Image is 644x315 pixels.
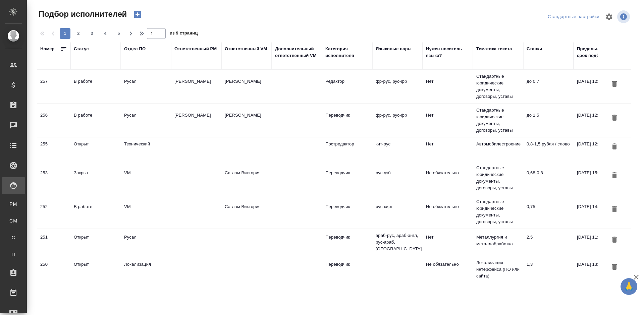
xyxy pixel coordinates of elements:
div: Открыт [74,261,117,268]
span: 4 [100,30,111,37]
td: Переводчик [322,231,372,254]
p: рус-кирг [376,203,419,210]
button: Создать [129,9,146,20]
div: Статус [74,46,89,52]
div: Тематика тикета [476,46,512,52]
td: Нет [423,109,473,132]
td: Локализация [121,258,171,281]
button: Удалить [609,234,620,246]
td: VM [121,166,171,190]
div: Номер [40,46,55,52]
span: 2 [73,30,84,37]
a: П [5,248,22,261]
td: Русал [121,75,171,98]
button: 5 [113,28,124,39]
span: Посмотреть информацию [617,10,631,23]
div: Ответственный PM [174,46,217,52]
td: Переводчик [322,200,372,224]
td: [DATE] 15:55 [574,166,624,190]
td: 0,75 [523,200,574,224]
td: Не обязательно [423,258,473,281]
button: Удалить [609,170,620,182]
div: 255 [40,141,67,147]
button: Удалить [609,141,620,153]
td: Автомобилестроение [473,137,523,161]
td: 0,8-1,5 рубля / слово [523,137,574,161]
td: Нет [423,231,473,254]
span: П [8,251,18,258]
div: Открыт [74,234,117,241]
td: Не обязательно [423,166,473,190]
td: 1,3 [523,258,574,281]
div: В работе [74,203,117,210]
span: С [8,234,18,241]
button: Удалить [609,261,620,273]
p: кит-рус [376,141,419,147]
p: фр-рус, рус-фр [376,112,419,119]
div: Дополнительный ответственный VM [275,46,319,59]
button: 4 [100,28,111,39]
div: Ответственный VM [225,46,267,52]
td: до 0,7 [523,75,574,98]
span: 5 [113,30,124,37]
a: С [5,231,22,244]
td: [DATE] 12:00 [574,109,624,132]
div: Ставки [527,46,542,52]
td: [PERSON_NAME] [221,75,272,98]
button: Удалить [609,203,620,216]
td: Нет [423,75,473,98]
td: Стандартные юридические документы, договоры, уставы [473,104,523,137]
div: 250 [40,261,67,268]
button: 3 [87,28,97,39]
td: [PERSON_NAME] [171,109,221,132]
td: Технический [121,137,171,161]
div: В работе [74,78,117,85]
span: PM [8,201,18,207]
td: [PERSON_NAME] [221,109,272,132]
td: [DATE] 11:51 [574,231,624,254]
td: Русал [121,109,171,132]
td: Переводчик [322,258,372,281]
td: [DATE] 12:00 [574,137,624,161]
p: рус-узб [376,170,419,176]
div: В работе [74,112,117,119]
div: 256 [40,112,67,119]
td: 2,5 [523,231,574,254]
div: Языковые пары [376,46,412,52]
button: Удалить [609,78,620,90]
p: араб-рус, араб-англ, рус-араб, [GEOGRAPHIC_DATA]... [376,232,419,252]
td: Не обязательно [423,200,473,224]
div: Отдел ПО [124,46,146,52]
td: Саглам Виктория [221,200,272,224]
div: Закрыт [74,170,117,176]
p: фр-рус, рус-фр [376,78,419,85]
td: Русал [121,231,171,254]
span: CM [8,217,18,224]
div: 253 [40,170,67,176]
td: VM [121,200,171,224]
span: из 9 страниц [170,29,198,39]
td: Локализация интерфейса (ПО или сайта) [473,256,523,283]
div: 257 [40,78,67,85]
td: [DATE] 12:00 [574,75,624,98]
td: Стандартные юридические документы, договоры, уставы [473,195,523,229]
a: CM [5,214,22,228]
button: Удалить [609,112,620,124]
td: Стандартные юридические документы, договоры, уставы [473,70,523,103]
a: PM [5,197,22,211]
div: Предельный срок подбора [577,46,614,59]
div: split button [546,12,601,22]
td: Саглам Виктория [221,166,272,190]
span: 🙏 [623,279,635,294]
span: 3 [87,30,97,37]
div: Открыт [74,141,117,147]
td: Нет [423,137,473,161]
div: 252 [40,203,67,210]
td: [PERSON_NAME] [171,75,221,98]
td: 0,68-0,8 [523,166,574,190]
td: Стандартные юридические документы, договоры, уставы [473,161,523,195]
td: Металлургия и металлобработка [473,231,523,254]
td: до 1,5 [523,109,574,132]
div: 251 [40,234,67,241]
span: Подбор исполнителей [37,9,127,19]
